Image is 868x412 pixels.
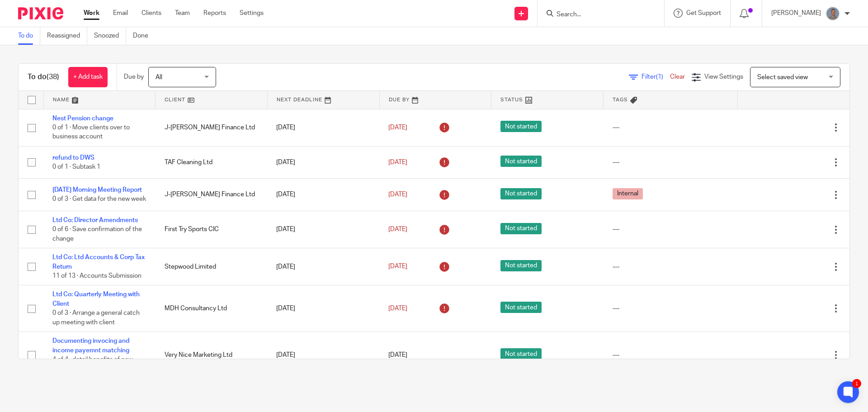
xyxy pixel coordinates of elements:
span: (1) [656,74,663,80]
span: Not started [500,260,542,271]
span: [DATE] [388,305,407,312]
td: [DATE] [267,109,379,146]
span: [DATE] [388,191,407,198]
span: All [156,74,162,81]
div: --- [613,123,729,132]
span: [DATE] [388,226,407,232]
div: --- [613,350,729,360]
td: TAF Cleaning Ltd [156,146,268,178]
td: Very Nice Marketing Ltd [156,332,268,379]
a: Settings [240,9,264,18]
a: Ltd Co: Quarterly Meeting with Client [52,291,140,307]
span: View Settings [704,74,743,80]
span: 0 of 1 · Move clients over to business account [52,124,130,140]
input: Search [556,11,637,19]
a: Work [84,9,99,18]
span: Not started [500,188,542,199]
span: Filter [642,74,670,80]
a: Done [133,27,155,45]
td: [DATE] [267,285,379,332]
a: + Add task [68,67,108,87]
span: Tags [613,97,628,102]
span: [DATE] [388,352,407,358]
h1: To do [28,72,59,82]
span: 0 of 1 · Subtask 1 [52,164,100,170]
div: --- [613,158,729,167]
div: --- [613,225,729,234]
span: Not started [500,223,542,234]
span: 11 of 13 · Accounts Submission [52,273,142,279]
p: Due by [124,72,144,81]
a: Snoozed [94,27,126,45]
span: 0 of 3 · Arrange a general catch up meeting with client [52,310,140,326]
span: Not started [500,348,542,360]
td: MDH Consultancy Ltd [156,285,268,332]
span: Not started [500,121,542,132]
td: First Try Sports CIC [156,211,268,248]
div: --- [613,304,729,313]
p: [PERSON_NAME] [771,9,821,18]
span: Get Support [686,10,721,16]
a: Ltd Co: Ltd Accounts & Corp Tax Return [52,254,145,270]
a: Documenting invocing and income payemnt matching [52,338,129,353]
span: (38) [47,73,59,81]
a: Clear [670,74,685,80]
div: --- [613,262,729,271]
span: [DATE] [388,124,407,131]
a: Clients [142,9,161,18]
td: [DATE] [267,179,379,211]
img: James%20Headshot.png [826,6,840,21]
span: 4 of 4 · detail benefits of new process [52,356,133,372]
td: [DATE] [267,248,379,285]
span: Select saved view [757,74,808,81]
span: Not started [500,156,542,167]
td: J-[PERSON_NAME] Finance Ltd [156,109,268,146]
a: Ltd Co: Director Amendments [52,217,138,223]
span: 0 of 3 · Get data for the new week [52,196,146,203]
a: [DATE] Morning Meeting Report [52,187,142,193]
td: [DATE] [267,332,379,379]
td: [DATE] [267,211,379,248]
a: Nest Pension change [52,115,113,122]
span: Internal [613,188,643,199]
a: Reassigned [47,27,87,45]
span: [DATE] [388,159,407,166]
a: Reports [203,9,226,18]
a: refund to DWS [52,155,94,161]
a: To do [18,27,40,45]
img: Pixie [18,7,63,19]
td: [DATE] [267,146,379,178]
span: [DATE] [388,264,407,270]
td: J-[PERSON_NAME] Finance Ltd [156,179,268,211]
div: 1 [852,379,861,388]
span: 0 of 6 · Save confirmation of the change [52,226,142,242]
td: Stepwood Limited [156,248,268,285]
a: Email [113,9,128,18]
span: Not started [500,302,542,313]
a: Team [175,9,190,18]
